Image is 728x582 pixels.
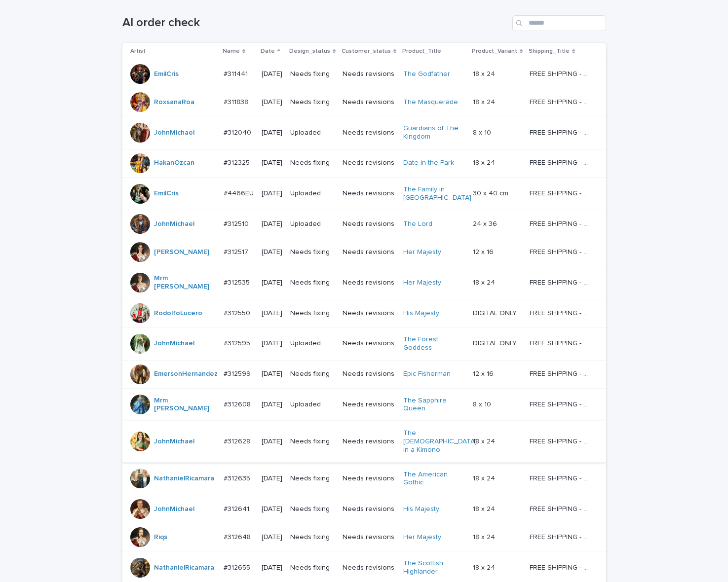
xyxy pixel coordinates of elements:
p: [DATE] [262,339,282,348]
input: Search [512,15,606,31]
p: [DATE] [262,533,282,542]
tr: Riqs #312648#312648 [DATE]Needs fixingNeeds revisionsHer Majesty 18 x 2418 x 24 FREE SHIPPING - p... [122,523,606,551]
p: Uploaded [290,189,335,198]
tr: JohnMichael #312628#312628 [DATE]Needs fixingNeeds revisionsThe [DEMOGRAPHIC_DATA] in a Kimono 18... [122,421,606,462]
p: 18 x 24 [473,277,497,287]
p: #312510 [224,218,251,228]
p: [DATE] [262,248,282,256]
a: Her Majesty [403,248,441,256]
p: FREE SHIPPING - preview in 1-2 business days, after your approval delivery will take 5-10 b.d. [530,127,592,137]
a: The Sapphire Queen [403,397,465,413]
p: Shipping_Title [529,46,570,57]
p: FREE SHIPPING - preview in 1-2 business days, after your approval delivery will take 5-10 b.d. [530,368,592,378]
p: Needs revisions [343,70,395,78]
p: FREE SHIPPING - preview in 1-2 business days, after your approval delivery will take 5-10 b.d. [530,96,592,107]
p: Needs fixing [290,437,335,446]
p: 18 x 24 [473,503,497,513]
p: #312595 [224,337,252,348]
p: Needs fixing [290,159,335,167]
p: 18 x 24 [473,96,497,107]
a: The [DEMOGRAPHIC_DATA] in a Kimono [403,429,477,454]
p: #4466EU [224,187,256,198]
a: EmilCris [154,70,179,78]
a: His Majesty [403,309,439,318]
tr: JohnMichael #312641#312641 [DATE]Needs fixingNeeds revisionsHis Majesty 18 x 2418 x 24 FREE SHIPP... [122,495,606,523]
a: EmersonHernandez [154,370,218,378]
p: 12 x 16 [473,368,496,378]
a: Riqs [154,533,167,542]
p: [DATE] [262,98,282,107]
p: Needs revisions [343,220,395,228]
a: The Family in [GEOGRAPHIC_DATA] [403,185,471,202]
p: #312325 [224,157,252,167]
p: Product_Title [402,46,441,57]
p: Needs revisions [343,279,395,287]
p: [DATE] [262,309,282,318]
p: Needs fixing [290,309,335,318]
a: Her Majesty [403,279,441,287]
a: JohnMichael [154,437,194,446]
p: FREE SHIPPING - preview in 1-2 business days, after your approval delivery will take 5-10 b.d. [530,218,592,228]
tr: RoxsanaRoa #311838#311838 [DATE]Needs fixingNeeds revisionsThe Masquerade 18 x 2418 x 24 FREE SHI... [122,88,606,116]
tr: JohnMichael #312595#312595 [DATE]UploadedNeeds revisionsThe Forest Goddess DIGITAL ONLYDIGITAL ON... [122,327,606,360]
p: #312648 [224,531,253,542]
p: 18 x 24 [473,562,497,572]
p: Needs revisions [343,400,395,409]
p: Needs revisions [343,309,395,318]
a: JohnMichael [154,339,194,348]
a: HakanOzcan [154,159,194,167]
tr: EmersonHernandez #312599#312599 [DATE]Needs fixingNeeds revisionsEpic Fisherman 12 x 1612 x 16 FR... [122,360,606,388]
p: FREE SHIPPING - preview in 1-2 business days, after your approval delivery will take 6-10 busines... [530,187,592,198]
tr: JohnMichael #312040#312040 [DATE]UploadedNeeds revisionsGuardians of The Kingdom 8 x 108 x 10 FRE... [122,116,606,149]
a: The Lord [403,220,432,228]
p: FREE SHIPPING - preview in 1-2 business days, after your approval delivery will take 5-10 b.d. [530,337,592,348]
p: FREE SHIPPING - preview in 1-2 business days, after your approval delivery will take 5-10 b.d. [530,473,592,483]
p: FREE SHIPPING - preview in 1-2 business days, after your approval delivery will take 5-10 b.d. [530,277,592,287]
p: Date [261,46,275,57]
p: #312535 [224,277,252,287]
p: Needs fixing [290,248,335,256]
p: [DATE] [262,220,282,228]
a: JohnMichael [154,129,194,137]
tr: EmilCris #311441#311441 [DATE]Needs fixingNeeds revisionsThe Godfather 18 x 2418 x 24 FREE SHIPPI... [122,60,606,88]
a: JohnMichael [154,505,194,513]
a: NathanielRicamara [154,474,214,483]
p: 18 x 24 [473,436,497,446]
p: [DATE] [262,400,282,409]
p: 18 x 24 [473,473,497,483]
p: [DATE] [262,189,282,198]
p: [DATE] [262,159,282,167]
p: [DATE] [262,437,282,446]
a: JohnMichael [154,220,194,228]
a: Her Majesty [403,533,441,542]
p: FREE SHIPPING - preview in 1-2 business days, after your approval delivery will take 5-10 b.d. [530,68,592,78]
tr: HakanOzcan #312325#312325 [DATE]Needs fixingNeeds revisionsDate in the Park 18 x 2418 x 24 FREE S... [122,149,606,177]
tr: [PERSON_NAME] #312517#312517 [DATE]Needs fixingNeeds revisionsHer Majesty 12 x 1612 x 16 FREE SHI... [122,238,606,266]
p: #311441 [224,68,250,78]
p: Needs revisions [343,564,395,572]
p: Product_Variant [472,46,517,57]
p: #312040 [224,127,253,137]
p: #312655 [224,562,252,572]
p: [DATE] [262,505,282,513]
p: Needs revisions [343,339,395,348]
a: His Majesty [403,505,439,513]
p: FREE SHIPPING - preview in 1-2 business days, after your approval delivery will take 5-10 b.d. [530,503,592,513]
p: Needs revisions [343,159,395,167]
a: RoxsanaRoa [154,98,194,107]
p: Needs revisions [343,370,395,378]
p: FREE SHIPPING - preview in 1-2 business days, after your approval delivery will take 5-10 b.d. [530,399,592,409]
p: 24 x 36 [473,218,499,228]
p: #312550 [224,307,252,318]
p: Needs fixing [290,474,335,483]
p: 18 x 24 [473,157,497,167]
p: #312517 [224,246,250,256]
a: The American Gothic [403,471,465,487]
p: #312628 [224,436,252,446]
p: [DATE] [262,474,282,483]
p: Needs revisions [343,129,395,137]
a: The Godfather [403,70,450,78]
p: [DATE] [262,279,282,287]
p: Artist [130,46,146,57]
p: 18 x 24 [473,531,497,542]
